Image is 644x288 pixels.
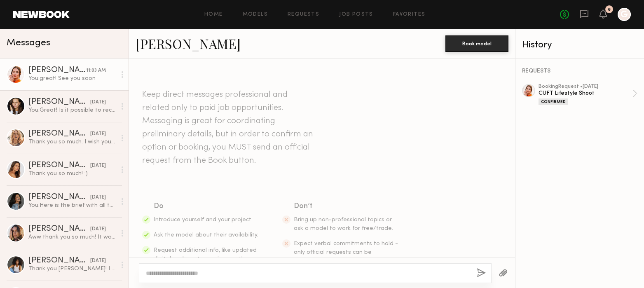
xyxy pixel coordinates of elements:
[154,232,258,238] span: Ask the model about their availability.
[28,257,90,265] div: [PERSON_NAME]
[608,7,611,12] div: 6
[28,201,116,209] div: You: Here is the brief with all the info you should need! Please let me know if you have any ques...
[90,162,106,170] div: [DATE]
[28,75,116,82] div: You: great! See you soon
[539,84,632,89] div: booking Request • [DATE]
[28,170,116,178] div: Thank you so much! :)
[522,68,637,74] div: REQUESTS
[393,12,426,17] a: Favorites
[90,225,106,233] div: [DATE]
[539,89,632,97] div: CUFT Lifestyle Shoot
[294,217,393,231] span: Bring up non-professional topics or ask a model to work for free/trade.
[243,12,268,17] a: Models
[28,265,116,273] div: Thank you [PERSON_NAME]! I had so so so much fun :) thank you for the new goodies as well!
[7,38,50,48] span: Messages
[90,194,106,201] div: [DATE]
[28,98,90,106] div: [PERSON_NAME]
[28,193,90,201] div: [PERSON_NAME]
[204,12,223,17] a: Home
[154,248,257,270] span: Request additional info, like updated digitals, relevant experience, other skills, etc.
[90,130,106,138] div: [DATE]
[294,241,398,264] span: Expect verbal commitments to hold - only official requests can be enforced.
[522,40,637,50] div: History
[294,201,399,212] div: Don’t
[28,138,116,146] div: Thank you so much. I wish you a beautiful week as well 🙏
[28,66,86,75] div: [PERSON_NAME]
[142,88,315,167] header: Keep direct messages professional and related only to paid job opportunities. Messaging is great ...
[445,40,508,47] a: Book model
[339,12,373,17] a: Job Posts
[28,130,90,138] div: [PERSON_NAME]
[288,12,319,17] a: Requests
[445,35,508,52] button: Book model
[28,233,116,241] div: Aww thank you so much! It was so fun and you all have such great energy! Thank you for everything...
[28,225,90,233] div: [PERSON_NAME]
[86,67,106,75] div: 11:03 AM
[539,84,637,105] a: bookingRequest •[DATE]CUFT Lifestyle ShootConfirmed
[154,201,259,212] div: Do
[28,106,116,114] div: You: Great! Is it possible to receive by [DATE][DATE]?
[90,98,106,106] div: [DATE]
[539,98,568,105] div: Confirmed
[618,8,631,21] a: G
[154,217,253,222] span: Introduce yourself and your project.
[28,162,90,170] div: [PERSON_NAME]
[90,257,106,265] div: [DATE]
[136,35,241,52] a: [PERSON_NAME]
